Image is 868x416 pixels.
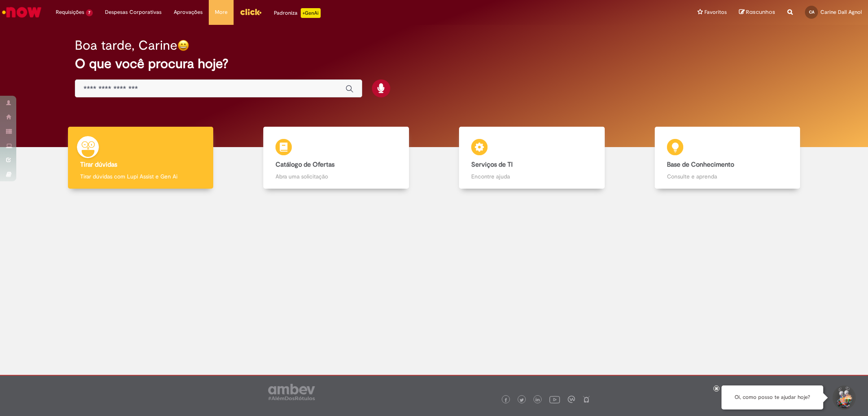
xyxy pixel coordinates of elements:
[434,127,630,189] a: Serviços de TI Encontre ajuda
[471,161,513,169] b: Serviços de TI
[722,385,823,409] div: Oi, como posso te ajudar hoje?
[667,172,788,180] p: Consulte e aprenda
[105,8,162,16] span: Despesas Corporativas
[238,127,434,189] a: Catálogo de Ofertas Abra uma solicitação
[746,8,775,16] span: Rascunhos
[75,57,793,71] h2: O que você procura hoje?
[80,161,117,169] b: Tirar dúvidas
[549,394,560,405] img: logo_footer_youtube.png
[240,6,262,18] img: click_logo_yellow_360x200.png
[174,8,203,16] span: Aprovações
[301,8,321,18] p: +GenAi
[568,396,575,403] img: logo_footer_workplace.png
[809,9,814,15] span: CA
[177,40,189,51] img: happy-face.png
[471,172,592,180] p: Encontre ajuda
[80,172,201,180] p: Tirar dúvidas com Lupi Assist e Gen Ai
[275,172,396,180] p: Abra uma solicitação
[831,385,856,410] button: Iniciar Conversa de Suporte
[630,127,825,189] a: Base de Conhecimento Consulte e aprenda
[274,8,321,18] div: Padroniza
[75,38,177,53] h2: Boa tarde, Carine
[667,161,734,169] b: Base de Conhecimento
[704,8,727,16] span: Favoritos
[268,384,315,400] img: logo_footer_ambev_rotulo_gray.png
[56,8,84,16] span: Requisições
[215,8,227,16] span: More
[583,396,590,403] img: logo_footer_naosei.png
[43,127,238,189] a: Tirar dúvidas Tirar dúvidas com Lupi Assist e Gen Ai
[1,4,43,20] img: ServiceNow
[536,398,540,403] img: logo_footer_linkedin.png
[739,9,775,16] a: Rascunhos
[86,9,93,16] span: 7
[520,398,524,402] img: logo_footer_twitter.png
[275,161,335,169] b: Catálogo de Ofertas
[820,9,862,15] span: Carine Dall Agnol
[504,398,508,402] img: logo_footer_facebook.png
